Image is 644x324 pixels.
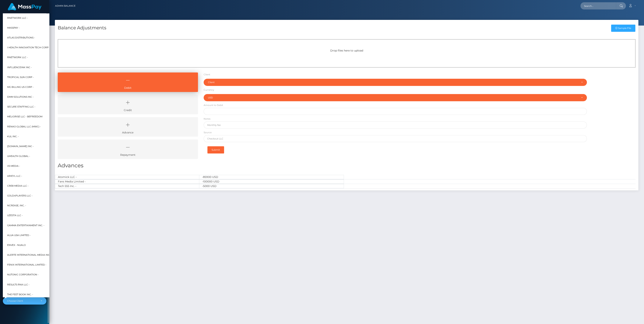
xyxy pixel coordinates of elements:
[58,25,106,31] h4: Balance Adjustments
[7,173,22,178] span: Arieyl LLC -
[7,55,28,60] span: rNetwork LLC -
[8,3,41,10] img: MassPay Logo
[580,2,616,9] input: Search...
[7,65,32,70] span: InfluenceInk Inc -
[7,75,34,79] span: Tropical Sun Corp -
[7,193,33,198] span: Gold4Players LLC -
[7,134,19,139] span: Kul Inc. -
[55,184,199,188] div: Tech 555 Inc. -
[7,114,42,119] span: Meliorise LLC - BEfreedom
[58,162,635,169] h3: Advances
[58,117,198,137] a: Advance
[58,95,198,114] a: Credit
[58,139,198,159] a: Repayment
[7,35,35,40] span: Atlas Distributions -
[208,96,578,99] div: USD
[199,179,344,184] div: -100000 USD
[204,117,210,121] label: Notes
[208,81,578,84] div: Client
[611,25,635,32] a: Sample File
[7,183,29,188] span: Cre8 Media LLC -
[7,94,34,99] span: DMM Solutions Inc -
[199,184,344,188] div: -5000 USD
[204,79,587,86] button: Client
[199,175,344,179] div: -85900 USD
[7,124,41,129] span: Renao Global LLC (MWC) -
[58,72,198,92] a: Debit
[55,175,199,179] div: Atomick LLC -
[7,144,34,149] span: [DOMAIN_NAME] INC -
[7,272,39,277] span: Nutonic Corporation -
[204,73,210,76] label: Client
[7,223,44,228] span: Gamma Entertainment Inc. -
[55,179,199,184] div: Fans Media Limited -
[7,154,30,159] span: UHealth Global -
[3,297,46,305] button: Choose Client
[7,233,31,238] span: Alua USA Limited -
[7,203,26,208] span: Ncrease, Inc. -
[204,88,214,92] label: Currency
[204,135,587,142] input: Checkout LLC
[7,84,34,89] span: MG Billing US Corp -
[7,292,33,297] span: The Feet Book Inc. -
[7,282,30,287] span: Results RNA LLC -
[330,49,363,52] span: Drop files here to upload
[7,242,26,247] span: Envex - Nualo
[7,299,38,302] div: Choose Client
[207,146,224,153] button: Submit
[204,131,212,134] label: Source
[7,262,46,267] span: Fenix International Limited -
[55,2,76,10] a: Admin Balance
[204,104,223,107] label: Amount to Debit
[7,104,35,109] span: Secure Staffing LLC -
[7,25,20,30] span: MassPay -
[7,252,71,257] span: Alerte International Media Inc. - StripperFans
[7,213,23,218] span: UzestA LLC -
[204,121,587,129] input: Monthly fee
[204,94,587,101] button: USD
[7,15,28,20] span: RNetwork LLC -
[7,164,20,168] span: VS Media -
[7,45,50,50] span: I HEALTH INNOVATION TECH CORP -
